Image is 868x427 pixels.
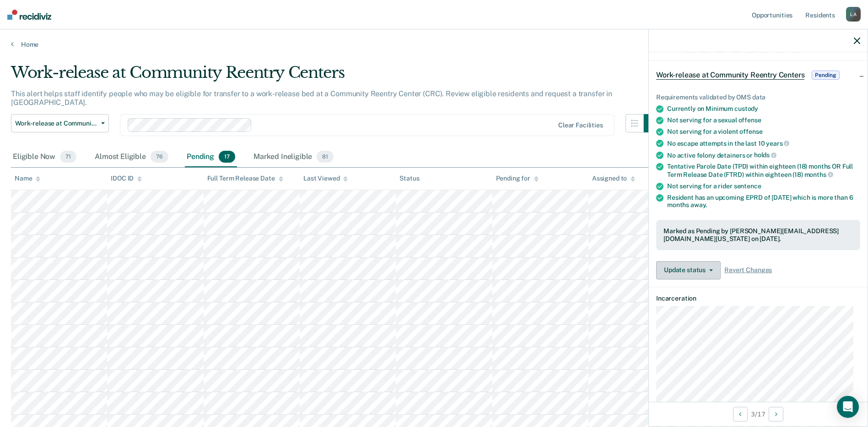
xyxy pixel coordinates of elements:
div: Marked Ineligible [252,147,335,167]
div: No escape attempts in the last 10 [667,139,860,148]
a: Home [11,40,857,49]
div: Work-release at Community Reentry CentersPending [649,60,868,90]
div: Requirements validated by OMS data [656,93,860,101]
div: Not serving for a violent [667,128,860,136]
div: Almost Eligible [93,147,170,167]
span: sentence [734,182,761,190]
button: Update status [656,261,721,279]
div: Not serving for a sexual [667,116,860,124]
span: offense [739,128,762,135]
div: Not serving for a rider [667,182,860,190]
div: Name [15,175,40,182]
span: Work-release at Community Reentry Centers [656,71,804,80]
span: holds [754,151,776,159]
div: Resident has an upcoming EPRD of [DATE] which is more than 6 months [667,194,860,209]
span: 71 [60,151,76,163]
span: months [804,171,833,178]
div: L A [846,7,861,22]
p: This alert helps staff identify people who may be eligible for transfer to a work-release bed at ... [11,89,612,107]
span: years [766,140,789,147]
div: Work-release at Community Reentry Centers [11,63,662,89]
span: Revert Changes [724,266,772,274]
img: Recidiviz [7,10,51,20]
span: 17 [219,151,235,163]
button: Next Opportunity [769,407,783,422]
div: Clear facilities [558,121,603,129]
div: Pending for [496,175,539,182]
div: Open Intercom Messenger [837,396,859,418]
span: Work-release at Community Reentry Centers [15,120,97,127]
button: Previous Opportunity [733,407,748,422]
span: offense [739,116,761,124]
div: Status [399,175,419,182]
div: Assigned to [592,175,635,182]
div: Full Term Release Date [207,175,283,182]
div: Tentative Parole Date (TPD) within eighteen (18) months OR Full Term Release Date (FTRD) within e... [667,163,860,178]
div: Last Viewed [303,175,348,182]
span: custody [734,105,758,112]
div: 3 / 17 [649,402,868,426]
div: Eligible Now [11,147,78,167]
span: 76 [151,151,168,163]
dt: Incarceration [656,295,860,302]
div: Marked as Pending by [PERSON_NAME][EMAIL_ADDRESS][DOMAIN_NAME][US_STATE] on [DATE]. [663,227,853,243]
span: away. [690,201,707,208]
span: Pending [812,71,839,80]
div: IDOC ID [111,175,142,182]
div: Pending [185,147,237,167]
span: 81 [317,151,334,163]
div: No active felony detainers or [667,151,860,159]
div: Currently on Minimum [667,105,860,113]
